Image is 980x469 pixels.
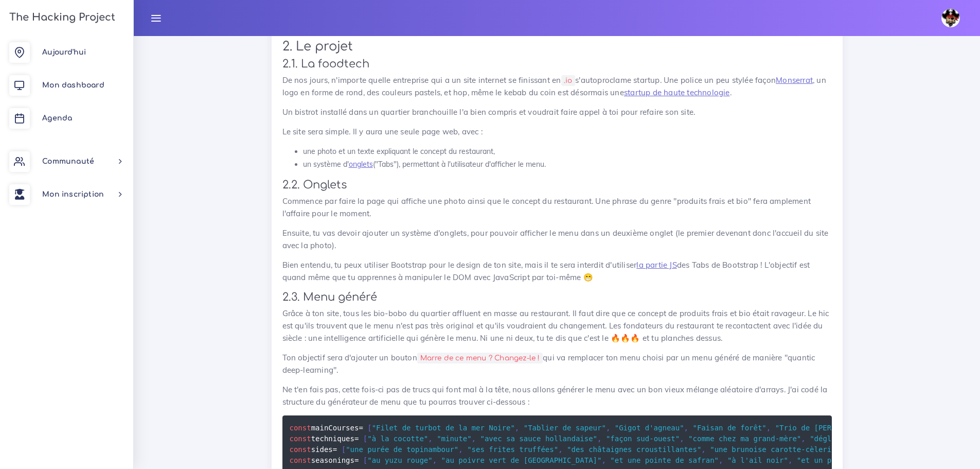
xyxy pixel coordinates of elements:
[359,424,363,432] span: =
[467,445,558,454] span: "ses frites truffées"
[719,456,723,464] span: ,
[282,352,832,376] p: Ton objectif sera d'ajouter un bouton qui va remplacer ton menu choisi par un menu généré de mani...
[282,126,832,138] p: Le site sera simple. Il y aura une seule page web, avec :
[710,445,835,454] span: "une brunoise carotte-cèleri"
[367,435,428,443] span: "à la cocotte"
[458,445,462,454] span: ,
[601,456,605,464] span: ,
[788,456,792,464] span: ,
[42,190,104,198] span: Mon inscription
[6,12,115,23] h3: The Hacking Project
[776,75,813,85] a: Monserrat
[437,435,471,443] span: "minute"
[282,179,832,192] h3: 2.2. Onglets
[354,435,359,443] span: =
[290,445,311,454] span: const
[367,424,371,432] span: [
[372,424,515,432] span: "Filet de turbot de la mer Noire"
[282,39,832,54] h2: 2. Le projet
[342,445,346,454] span: [
[515,424,519,432] span: ,
[941,9,960,27] img: avatar
[349,160,373,169] a: onglets
[363,435,367,443] span: [
[797,456,927,464] span: "et un peu de sucre en poudre"
[282,195,832,220] p: Commence par faire la page qui affiche une photo ainsi que le concept du restaurant. Une phrase d...
[727,456,788,464] span: "à l'ail noir"
[524,424,606,432] span: "Tablier de sapeur"
[433,456,437,464] span: ,
[282,74,832,99] p: De nos jours, n'importe quelle entreprise qui a un site internet se finissant en s'autoproclame s...
[367,456,432,464] span: "au yuzu rouge"
[701,445,705,454] span: ,
[290,456,311,464] span: const
[606,424,610,432] span: ,
[684,424,688,432] span: ,
[606,435,680,443] span: "façon sud-ouest"
[801,435,805,443] span: ,
[303,145,832,158] li: une photo et un texte expliquant le concept du restaurant,
[615,424,684,432] span: "Gigot d'agneau"
[692,424,766,432] span: "Faisan de forêt"
[767,424,771,432] span: ,
[472,435,476,443] span: ,
[346,445,458,454] span: "une purée de topinambour"
[282,384,832,408] p: Ne t'en fais pas, cette fois-ci pas de trucs qui font mal à la tête, nous allons générer le menu ...
[42,114,72,122] span: Agenda
[610,456,719,464] span: "et une pointe de safran"
[561,75,576,86] code: .io
[290,435,311,443] span: const
[624,88,730,97] a: startup de haute technologie
[636,260,676,270] a: la partie JS
[282,307,832,344] p: Grâce à ton site, tous les bio-bobo du quartier affluent en masse au restaurant. Il faut dire que...
[282,106,832,118] p: Un bistrot installé dans un quartier branchouille l'a bien compris et voudrait faire appel à toi ...
[567,445,701,454] span: "des châtaignes croustillantes"
[42,158,94,165] span: Communauté
[282,259,832,284] p: Bien entendu, tu peux utiliser Bootstrap pour le design de ton site, mais il te sera interdit d'u...
[428,435,432,443] span: ,
[810,435,883,443] span: "déglacé au saké"
[303,158,832,171] li: un système d' ("Tabs"), permettant à l'utilisateur d'afficher le menu.
[354,456,359,464] span: =
[441,456,602,464] span: "au poivre vert de [GEOGRAPHIC_DATA]"
[42,48,86,56] span: Aujourd'hui
[363,456,367,464] span: [
[282,291,832,304] h3: 2.3. Menu généré
[290,424,311,432] span: const
[282,227,832,252] p: Ensuite, tu vas devoir ajouter un système d'onglets, pour pouvoir afficher le menu dans un deuxiè...
[417,353,543,363] code: Marre de ce menu ? Changez-le !
[333,445,337,454] span: =
[480,435,597,443] span: "avec sa sauce hollandaise"
[558,445,562,454] span: ,
[42,81,104,89] span: Mon dashboard
[597,435,601,443] span: ,
[688,435,801,443] span: "comme chez ma grand-mère"
[282,58,832,71] h3: 2.1. La foodtech
[680,435,684,443] span: ,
